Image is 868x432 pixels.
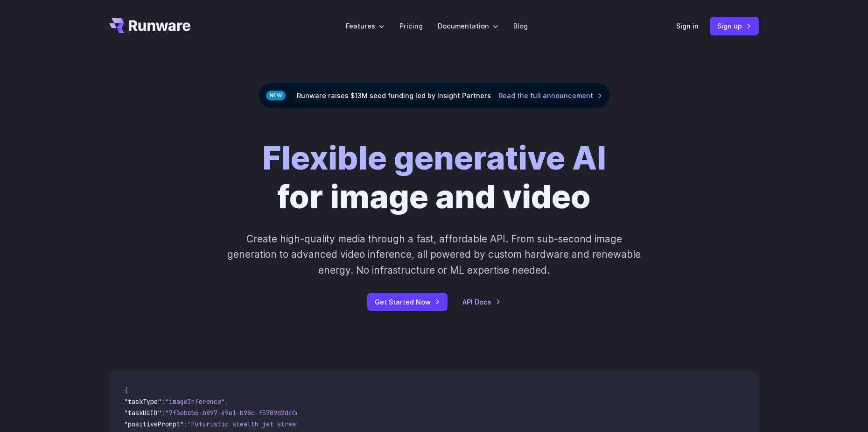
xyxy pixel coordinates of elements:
a: Read the full announcement [498,90,602,101]
span: , [225,397,229,406]
a: Sign up [710,17,759,35]
div: Runware raises $13M seed funding led by Insight Partners [258,82,610,109]
strong: Flexible generative AI [262,138,606,177]
h1: for image and video [262,139,606,216]
span: "imageInference" [165,397,225,406]
span: : [184,420,188,428]
label: Features [346,21,385,31]
a: Sign in [676,21,699,31]
span: : [161,397,165,406]
span: { [124,386,128,395]
p: Create high-quality media through a fast, affordable API. From sub-second image generation to adv... [226,231,642,278]
span: "7f3ebcb6-b897-49e1-b98c-f5789d2d40d7" [165,409,307,417]
a: Get Started Now [367,293,448,311]
a: Pricing [399,21,423,31]
a: API Docs [462,297,501,307]
a: Go to / [109,18,190,33]
span: "Futuristic stealth jet streaking through a neon-lit cityscape with glowing purple exhaust" [188,420,527,428]
span: "positivePrompt" [124,420,184,428]
span: : [161,409,165,417]
label: Documentation [438,21,498,31]
a: Blog [513,21,528,31]
span: "taskUUID" [124,409,161,417]
span: "taskType" [124,397,161,406]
